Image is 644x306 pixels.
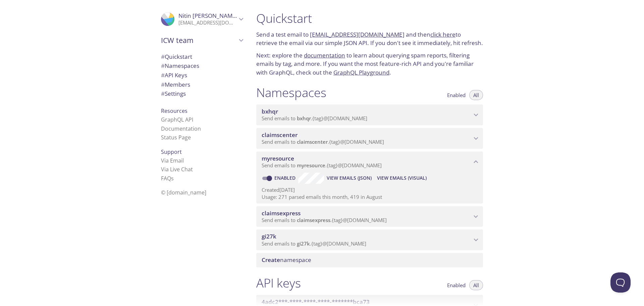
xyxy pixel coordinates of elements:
[161,189,206,196] span: © [DOMAIN_NAME]
[156,8,248,30] div: Nitin Jindal
[443,90,470,100] button: Enabled
[256,11,483,26] h1: Quickstart
[262,256,280,264] span: Create
[262,155,294,162] span: myresource
[161,53,192,60] span: Quickstart
[310,31,405,38] a: [EMAIL_ADDRESS][DOMAIN_NAME]
[297,217,330,223] span: claimsexpress
[161,148,182,156] span: Support
[256,128,483,149] div: claimscenter namespace
[156,89,248,98] div: Team Settings
[297,138,328,145] span: claimscenter
[273,175,298,181] a: Enabled
[324,173,374,183] button: View Emails (JSON)
[443,280,470,290] button: Enabled
[161,116,193,123] a: GraphQL API
[161,166,193,173] a: Via Live Chat
[610,272,631,293] iframe: Help Scout Beacon - Open
[256,229,483,250] div: gi27k namespace
[161,134,191,141] a: Status Page
[256,30,483,47] p: Send a test email to and then to retrieve the email via our simple JSON API. If you don't see it ...
[262,232,276,240] span: gi27k
[256,206,483,227] div: claimsexpress namespace
[469,90,483,100] button: All
[256,51,483,77] p: Next: explore the to learn about querying spam reports, filtering emails by tag, and more. If you...
[262,217,387,223] span: Send emails to . {tag} @[DOMAIN_NAME]
[161,90,165,97] span: #
[161,53,165,60] span: #
[178,12,238,19] span: Nitin [PERSON_NAME]
[256,253,483,267] div: Create namespace
[262,193,478,201] p: Usage: 271 parsed emails this month, 419 in August
[161,62,165,70] span: #
[262,186,478,193] p: Created [DATE]
[333,69,389,76] a: GraphQL Playground
[262,107,278,115] span: bxhqr
[256,151,483,172] div: myresource namespace
[262,209,301,217] span: claimsexpress
[156,80,248,89] div: Members
[156,32,248,49] div: ICW team
[374,173,429,183] button: View Emails (Visual)
[430,31,455,38] a: click here
[256,104,483,125] div: bxhqr namespace
[156,71,248,80] div: API Keys
[161,81,165,88] span: #
[156,52,248,61] div: Quickstart
[469,280,483,290] button: All
[161,107,187,115] span: Resources
[161,125,201,132] a: Documentation
[297,115,311,122] span: bxhqr
[161,71,165,79] span: #
[161,90,186,97] span: Settings
[171,175,174,182] span: s
[262,115,367,122] span: Send emails to . {tag} @[DOMAIN_NAME]
[327,174,372,182] span: View Emails (JSON)
[262,162,382,169] span: Send emails to . {tag} @[DOMAIN_NAME]
[262,256,311,264] span: namespace
[262,131,298,139] span: claimscenter
[156,61,248,71] div: Namespaces
[161,175,174,182] a: FAQ
[297,162,325,169] span: myresource
[304,51,345,59] a: documentation
[256,85,326,100] h1: Namespaces
[178,19,237,26] p: [EMAIL_ADDRESS][DOMAIN_NAME]
[377,174,427,182] span: View Emails (Visual)
[262,138,384,145] span: Send emails to . {tag} @[DOMAIN_NAME]
[161,81,190,88] span: Members
[161,62,199,70] span: Namespaces
[161,36,237,45] span: ICW team
[297,240,310,247] span: gi27k
[256,275,301,291] h1: API keys
[262,240,366,247] span: Send emails to . {tag} @[DOMAIN_NAME]
[161,157,184,164] a: Via Email
[161,71,187,79] span: API Keys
